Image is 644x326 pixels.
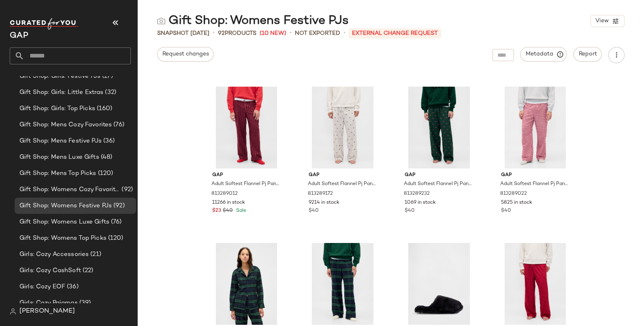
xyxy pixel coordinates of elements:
[500,190,527,198] span: 813289022
[206,243,287,325] img: cn60387968.jpg
[404,181,472,188] span: Adult Softest Flannel Pj Pants by Gap Trucks Size XS
[96,169,113,178] span: (120)
[19,153,99,162] span: Gift Shop: Mens Luxe Gifts
[500,181,569,188] span: Adult Softest Flannel Pj Pants by Gap Red Gingham Size L
[235,208,246,213] span: Sale
[109,217,122,227] span: (76)
[212,207,221,215] span: $23
[501,199,532,207] span: 5825 in stock
[213,28,215,38] span: •
[19,136,102,146] span: Gift Shop: Mens Festive PJs
[10,32,28,40] span: Current Company Name
[206,87,287,168] img: cn60398306.jpg
[404,190,430,198] span: 813289232
[19,72,100,81] span: Gift Shop: Girls: Festive PJs
[591,15,625,27] button: View
[10,308,16,315] img: svg%3e
[405,172,473,179] span: Gap
[78,298,91,308] span: (39)
[501,172,569,179] span: Gap
[405,199,436,207] span: 1069 in stock
[211,181,280,188] span: Adult Softest Flannel Pj Pants by Gap Purple Burgundy Stripe Size XS
[405,207,415,215] span: $40
[223,207,233,215] span: $40
[95,104,113,113] span: (160)
[65,282,79,292] span: (36)
[520,47,567,62] button: Metadata
[100,72,113,81] span: (27)
[19,88,103,97] span: Gift Shop: Girls: Little Extras
[211,190,238,198] span: 813289012
[302,87,384,168] img: cn60664543.jpg
[260,29,286,38] span: (10 New)
[19,307,75,316] span: [PERSON_NAME]
[302,243,384,325] img: cn60387924.jpg
[595,18,609,24] span: View
[162,51,209,58] span: Request changes
[398,243,480,325] img: cn60498266.jpg
[157,17,165,25] img: svg%3e
[212,199,245,207] span: 11266 in stock
[81,266,94,275] span: (22)
[574,47,602,62] button: Report
[501,207,511,215] span: $40
[10,18,79,30] img: cfy_white_logo.C9jOOHJF.svg
[99,153,113,162] span: (48)
[525,51,562,58] span: Metadata
[19,217,109,227] span: Gift Shop: Womens Luxe Gifts
[89,250,101,259] span: (21)
[102,136,115,146] span: (36)
[19,250,89,259] span: Girls: Cozy Accessories
[19,234,107,243] span: Gift Shop: Womens Top Picks
[295,29,340,38] span: Not Exported
[19,282,65,292] span: Girls: Cozy EOF
[309,172,377,179] span: Gap
[290,28,292,38] span: •
[112,120,124,130] span: (76)
[19,185,120,194] span: Gift Shop: Womens Cozy Favorites
[157,47,214,62] button: Request changes
[19,298,78,308] span: Girls: Cozy Pajamas
[19,104,95,113] span: Gift Shop: Girls: Top Picks
[218,29,256,38] div: Products
[309,207,319,215] span: $40
[19,266,81,275] span: Girls: Cozy CashSoft
[218,30,225,36] span: 92
[212,172,281,179] span: Gap
[107,234,124,243] span: (120)
[19,169,96,178] span: Gift Shop: Mens Top Picks
[578,51,597,58] span: Report
[349,28,441,38] p: External Change Request
[308,190,333,198] span: 813289172
[19,120,112,130] span: Gift Shop: Mens Cozy Favorites
[309,199,339,207] span: 9214 in stock
[398,87,480,168] img: cn60666825.jpg
[343,28,345,38] span: •
[157,13,349,29] div: Gift Shop: Womens Festive PJs
[157,29,209,38] span: Snapshot [DATE]
[308,181,376,188] span: Adult Softest Flannel Pj Pants by Gap [PERSON_NAME] Bear Petite Size M
[495,243,576,325] img: cn60666798.jpg
[19,201,112,211] span: Gift Shop: Womens Festive PJs
[495,87,576,168] img: cn60377120.jpg
[112,201,125,211] span: (92)
[120,185,133,194] span: (92)
[103,88,116,97] span: (32)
